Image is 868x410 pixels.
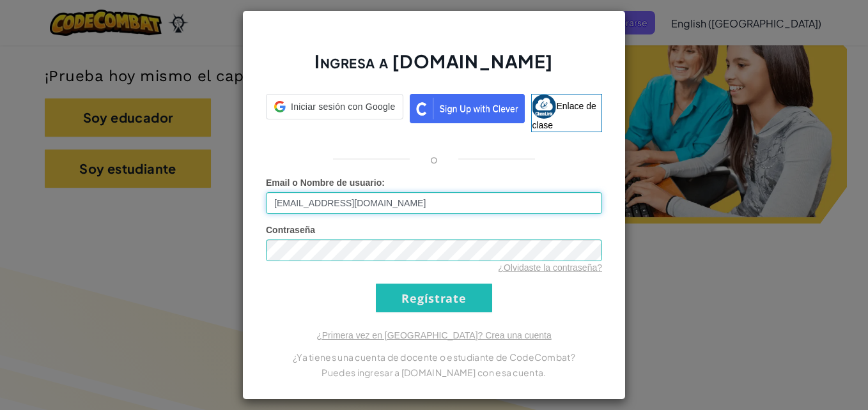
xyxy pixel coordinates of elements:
[316,330,552,340] a: ¿Primera vez en [GEOGRAPHIC_DATA]? Crea una cuenta
[266,178,382,188] span: Email o Nombre de usuario
[291,100,395,113] span: Iniciar sesión con Google
[266,94,403,132] a: Iniciar sesión con Google
[266,49,602,86] h2: Ingresa a [DOMAIN_NAME]
[410,94,525,123] img: clever_sso_button@2x.png
[498,262,602,273] a: ¿Olvidaste la contraseña?
[532,95,556,119] img: classlink-logo-small.png
[532,101,596,130] span: Enlace de clase
[266,176,385,189] label: :
[266,349,602,365] p: ¿Ya tienes una cuenta de docente o estudiante de CodeCombat?
[266,225,315,235] span: Contraseña
[430,151,438,167] p: o
[266,94,403,119] div: Iniciar sesión con Google
[266,365,602,380] p: Puedes ingresar a [DOMAIN_NAME] con esa cuenta.
[376,284,492,312] input: Regístrate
